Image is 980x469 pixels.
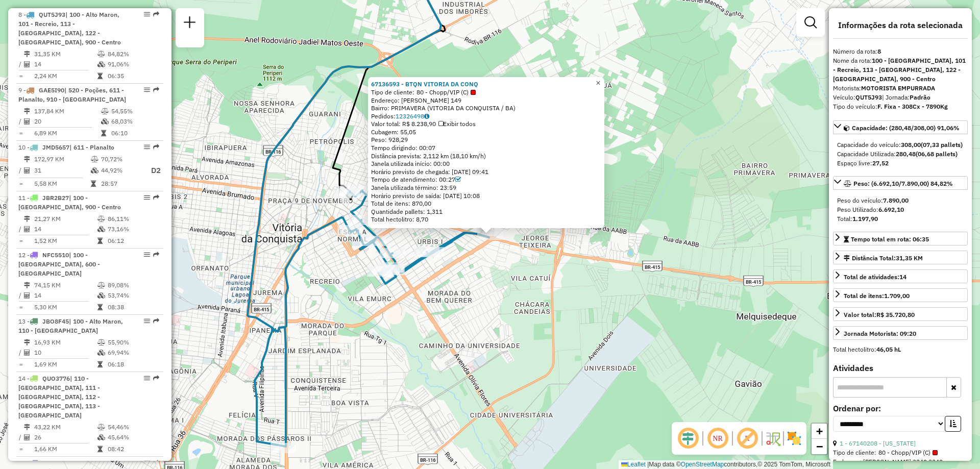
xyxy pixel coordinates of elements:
span: QUT5J93 [39,11,65,18]
div: Total hectolitro: [833,345,968,354]
div: Endereço: [PERSON_NAME] 149 [371,96,601,105]
td: / [18,224,23,234]
td: 54,46% [107,422,159,432]
i: Distância Total [24,156,30,162]
i: % de utilização do peso [97,339,105,345]
span: | 520 - Poções, 611 - Planalto, 910 - [GEOGRAPHIC_DATA] [18,86,126,103]
em: Rota exportada [153,87,159,93]
img: Fluxo de ruas [765,430,781,447]
em: Rota exportada [153,11,159,17]
i: % de utilização da cubagem [97,292,105,299]
td: = [18,179,23,189]
div: Nome da rota: [833,56,968,84]
td: 53,74% [107,290,159,301]
span: QUO3781 [42,459,70,467]
div: Janela utilizada término: 23:59 [371,184,601,192]
em: Rota exportada [153,318,159,324]
div: Total de itens: 870,00 [371,200,601,208]
span: 31,35 KM [896,254,923,262]
em: Opções [144,87,150,93]
i: Distância Total [24,282,30,288]
span: | 100 - [GEOGRAPHIC_DATA], 600 - [GEOGRAPHIC_DATA] [18,251,100,277]
span: Peso do veículo: [837,196,909,204]
div: Valor total: R$ 8.238,90 [371,120,601,128]
strong: 8 [877,47,881,55]
td: / [18,116,23,127]
td: 16,93 KM [34,337,97,348]
strong: 27,52 [872,159,889,167]
td: = [18,236,23,246]
td: 08:42 [107,444,159,454]
span: | [647,461,649,468]
i: % de utilização da cubagem [97,434,105,440]
i: % de utilização do peso [101,108,109,114]
i: % de utilização do peso [97,424,105,430]
i: % de utilização do peso [97,282,105,288]
em: Opções [144,11,150,17]
div: Peso: (6.692,10/7.890,00) 84,82% [833,192,968,228]
span: 80 - Chopp/VIP (C) [878,448,938,457]
a: 1 - 67140208 - [US_STATE] [840,439,916,447]
strong: MOTORISTA EMPURRADA [861,84,935,92]
i: Distância Total [24,424,30,430]
p: D2 [142,165,161,177]
span: | 110 - [GEOGRAPHIC_DATA], 111 - [GEOGRAPHIC_DATA], 112 - [GEOGRAPHIC_DATA], 113 - [GEOGRAPHIC_DATA] [18,375,100,419]
td: 2,24 KM [34,71,97,81]
i: Total de Atividades [24,226,30,232]
div: Janela utilizada início: 00:00 [371,160,601,168]
td: 44,92% [101,164,141,177]
td: 20 [34,116,101,127]
td: 5,58 KM [34,179,90,189]
i: Distância Total [24,108,30,114]
td: 06:35 [107,71,159,81]
strong: 67136593 - BTQN VITORIA DA CONQ [371,80,478,88]
div: Motorista: [833,84,968,93]
span: 8 - [18,11,121,46]
a: Total de atividades:14 [833,269,968,283]
i: Total de Atividades [24,61,30,67]
td: 08:38 [107,302,159,312]
span: JMD5657 [42,143,69,151]
em: Opções [144,194,150,201]
i: Tempo total em rota [97,73,103,79]
em: Rota exportada [153,460,159,466]
div: Peso Utilizado: [837,205,964,214]
div: Map data © contributors,© 2025 TomTom, Microsoft [619,460,833,469]
h4: Atividades [833,363,968,373]
em: Rota exportada [153,252,159,258]
i: Distância Total [24,339,30,345]
span: 13 - [18,317,123,334]
a: Nova sessão e pesquisa [180,12,200,35]
span: Peso: (6.692,10/7.890,00) 84,82% [853,180,953,187]
td: 31 [34,164,90,177]
span: + [816,425,823,437]
td: = [18,444,23,454]
a: Distância Total:31,35 KM [833,251,968,264]
a: 12326498 [396,112,429,120]
span: Exibir todos [438,120,476,128]
div: Tipo de cliente: [371,88,601,96]
span: Exibir rótulo [735,426,759,451]
span: QUO3776 [42,375,70,382]
span: | 100 - Alto Maron, 110 - [GEOGRAPHIC_DATA] [18,317,123,334]
td: 5,30 KM [34,302,97,312]
a: Exibir filtros [800,12,821,33]
div: Endereço: [PERSON_NAME] 3340 3340 [833,457,968,466]
strong: 1.709,00 [884,292,910,300]
span: | Jornada: [882,93,930,101]
a: Valor total:R$ 35.720,80 [833,307,968,321]
td: 69,94% [107,348,159,358]
strong: 100 - [GEOGRAPHIC_DATA], 101 - Recreio, 113 - [GEOGRAPHIC_DATA], 122 - [GEOGRAPHIC_DATA], 900 - C... [833,57,966,83]
em: Opções [144,144,150,150]
a: Close popup [592,77,604,89]
td: = [18,128,23,138]
td: 74,15 KM [34,280,97,290]
a: Com service time [455,176,461,183]
span: JBO8F45 [42,317,69,325]
strong: 280,48 [896,150,916,158]
i: Distância Total [24,51,30,57]
a: Tempo total em rota: 06:35 [833,232,968,245]
td: = [18,302,23,312]
strong: QUT5J93 [855,93,882,101]
em: Rota exportada [153,194,159,201]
